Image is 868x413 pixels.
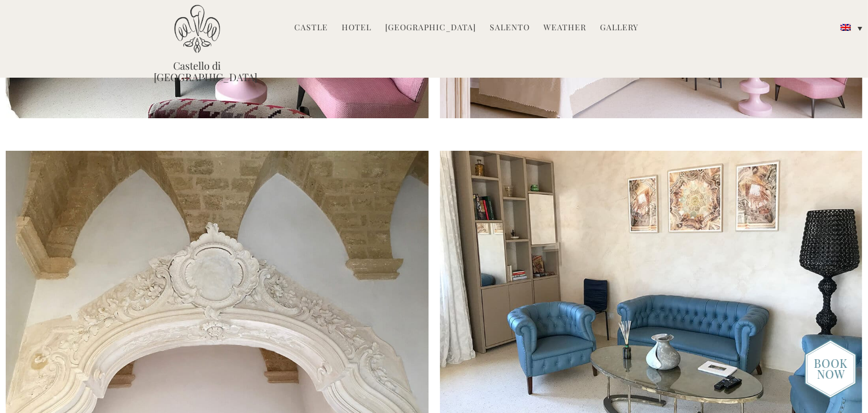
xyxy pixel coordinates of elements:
img: new-booknow.png [805,339,857,399]
a: Castle [294,22,328,35]
a: Weather [543,22,586,35]
a: [GEOGRAPHIC_DATA] [385,22,476,35]
a: Salento [490,22,530,35]
a: Gallery [600,22,638,35]
a: Hotel [342,22,371,35]
a: Castello di [GEOGRAPHIC_DATA] [154,60,240,83]
img: Castello di Ugento [174,5,220,53]
img: English [841,24,851,31]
